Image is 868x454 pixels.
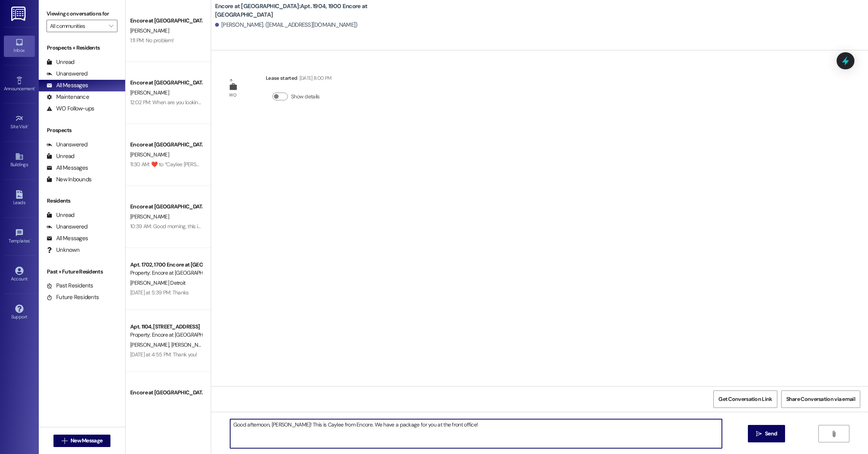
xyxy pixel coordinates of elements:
[130,213,169,220] span: [PERSON_NAME]
[39,197,125,205] div: Residents
[130,89,169,96] span: [PERSON_NAME]
[30,237,31,242] span: •
[130,399,169,406] span: [PERSON_NAME]
[130,151,169,158] span: [PERSON_NAME]
[46,8,117,20] label: Viewing conversations for
[266,74,331,85] div: Lease started
[50,20,105,32] input: All communities
[11,7,27,21] img: ResiDesk Logo
[748,425,785,442] button: Send
[4,226,35,247] a: Templates •
[46,293,99,301] div: Future Residents
[130,161,476,168] div: 11:30 AM: ​❤️​ to “ Caylee [PERSON_NAME] (Encore at [GEOGRAPHIC_DATA]): We do! I will make sure t...
[713,390,777,408] button: Get Conversation Link
[39,268,125,276] div: Past + Future Residents
[46,105,94,113] div: WO Follow-ups
[4,188,35,209] a: Leads
[781,390,860,408] button: Share Conversation via email
[215,21,358,29] div: [PERSON_NAME]. ([EMAIL_ADDRESS][DOMAIN_NAME])
[62,438,67,444] i: 
[130,269,202,277] div: Property: Encore at [GEOGRAPHIC_DATA]
[46,246,79,254] div: Unknown
[109,23,113,29] i: 
[718,395,772,403] span: Get Conversation Link
[130,27,169,34] span: [PERSON_NAME]
[71,437,102,445] span: New Message
[130,331,202,339] div: Property: Encore at [GEOGRAPHIC_DATA]
[46,70,88,78] div: Unanswered
[46,282,93,290] div: Past Residents
[130,279,185,286] span: [PERSON_NAME] Detroit
[46,93,89,101] div: Maintenance
[46,175,91,184] div: New Inbounds
[130,323,202,331] div: Apt. 1104, [STREET_ADDRESS]
[34,85,36,90] span: •
[39,44,125,52] div: Prospects + Residents
[786,395,855,403] span: Share Conversation via email
[53,435,111,447] button: New Message
[298,74,332,82] div: [DATE] 8:00 PM
[130,341,171,348] span: [PERSON_NAME]
[130,203,202,211] div: Encore at [GEOGRAPHIC_DATA]
[46,152,74,160] div: Unread
[756,431,762,437] i: 
[215,2,370,19] b: Encore at [GEOGRAPHIC_DATA]: Apt. 1904, 1900 Encore at [GEOGRAPHIC_DATA]
[130,17,202,25] div: Encore at [GEOGRAPHIC_DATA]
[46,164,88,172] div: All Messages
[4,36,35,57] a: Inbox
[46,223,88,231] div: Unanswered
[46,58,74,66] div: Unread
[130,79,202,87] div: Encore at [GEOGRAPHIC_DATA]
[46,141,88,149] div: Unanswered
[130,289,189,296] div: [DATE] at 5:39 PM: Thanks
[831,431,837,437] i: 
[171,341,210,348] span: [PERSON_NAME]
[39,126,125,134] div: Prospects
[130,99,311,106] div: 12:02 PM: When are you looking to move? I'll be sure to add you to the waiting list.
[4,112,35,133] a: Site Visit •
[765,430,777,438] span: Send
[130,141,202,149] div: Encore at [GEOGRAPHIC_DATA]
[229,91,236,99] div: WO
[130,351,197,358] div: [DATE] at 4:55 PM: Thank you!
[46,81,88,89] div: All Messages
[4,150,35,171] a: Buildings
[130,37,174,44] div: 1:11 PM: No problem!
[4,264,35,285] a: Account
[4,302,35,323] a: Support
[130,261,202,269] div: Apt. 1702, 1700 Encore at [GEOGRAPHIC_DATA]
[130,389,202,397] div: Encore at [GEOGRAPHIC_DATA]
[46,211,74,219] div: Unread
[46,234,88,242] div: All Messages
[291,93,320,101] label: Show details
[230,419,722,448] textarea: Good afternoon, [PERSON_NAME]! This is Caylee from Encore. We have a package for you at the front...
[28,123,29,128] span: •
